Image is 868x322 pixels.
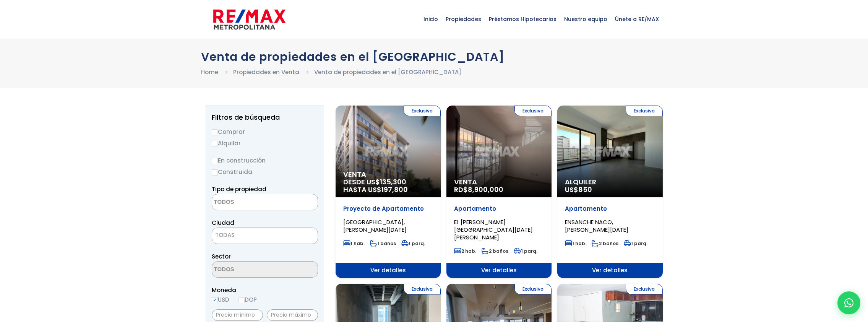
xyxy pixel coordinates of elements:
span: Exclusiva [514,106,552,116]
span: Préstamos Hipotecarios [485,8,560,31]
span: 1 baños [370,240,396,247]
span: DESDE US$ [343,178,433,194]
span: Moneda [212,285,318,295]
span: EL [PERSON_NAME][GEOGRAPHIC_DATA][DATE][PERSON_NAME] [454,218,533,241]
label: USD [212,295,229,304]
span: Tipo de propiedad [212,185,266,193]
span: HASTA US$ [343,186,433,194]
span: 2 baños [482,248,508,254]
span: TODAS [212,230,318,241]
span: US$ [565,185,592,194]
span: Alquiler [565,178,655,186]
textarea: Search [212,194,286,211]
label: Construida [212,167,318,177]
input: USD [212,297,218,303]
span: 1 parq. [514,248,537,254]
span: 2 hab. [454,248,476,254]
input: Construida [212,169,218,176]
span: TODAS [212,228,318,244]
span: Exclusiva [626,284,663,294]
span: Propiedades [442,8,485,31]
input: Precio máximo [267,309,318,321]
span: 1 hab. [565,240,586,247]
span: RD$ [454,185,503,194]
span: Ver detalles [446,263,552,278]
img: remax-metropolitana-logo [213,8,286,31]
span: Venta [343,171,433,178]
span: Sector [212,252,231,260]
span: Ver detalles [336,263,441,278]
input: DOP [238,297,245,303]
span: Ciudad [212,219,234,227]
input: En construcción [212,158,218,164]
span: TODAS [215,231,235,239]
input: Comprar [212,129,218,135]
label: DOP [238,295,257,304]
input: Alquilar [212,141,218,147]
label: En construcción [212,156,318,165]
span: 8,900,000 [468,185,503,194]
textarea: Search [212,262,286,278]
span: 2 baños [592,240,618,247]
a: Exclusiva Alquiler US$850 Apartamento ENSANCHE NACO, [PERSON_NAME][DATE] 1 hab. 2 baños 1 parq. V... [557,106,662,278]
span: [GEOGRAPHIC_DATA], [PERSON_NAME][DATE] [343,218,407,234]
a: Home [201,68,218,76]
span: Nuestro equipo [560,8,611,31]
span: Ver detalles [557,263,662,278]
p: Proyecto de Apartamento [343,205,433,213]
span: Exclusiva [514,284,552,294]
li: Venta de propiedades en el [GEOGRAPHIC_DATA] [314,67,461,77]
a: Propiedades en Venta [233,68,299,76]
span: 1 parq. [401,240,425,247]
span: 197,800 [381,185,408,194]
h1: Venta de propiedades en el [GEOGRAPHIC_DATA] [201,50,667,63]
input: Precio mínimo [212,309,263,321]
p: Apartamento [565,205,655,213]
span: Venta [454,178,544,186]
span: 135,300 [380,177,406,187]
span: 1 parq. [624,240,647,247]
label: Comprar [212,127,318,137]
a: Exclusiva Venta RD$8,900,000 Apartamento EL [PERSON_NAME][GEOGRAPHIC_DATA][DATE][PERSON_NAME] 2 h... [446,106,552,278]
span: 850 [578,185,592,194]
span: Únete a RE/MAX [611,8,663,31]
span: ENSANCHE NACO, [PERSON_NAME][DATE] [565,218,628,234]
span: Inicio [420,8,442,31]
label: Alquilar [212,138,318,148]
p: Apartamento [454,205,544,213]
a: Exclusiva Venta DESDE US$135,300 HASTA US$197,800 Proyecto de Apartamento [GEOGRAPHIC_DATA], [PER... [336,106,441,278]
span: Exclusiva [626,106,663,116]
h2: Filtros de búsqueda [212,114,318,121]
span: Exclusiva [404,284,441,294]
span: Exclusiva [404,106,441,116]
span: 1 hab. [343,240,365,247]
